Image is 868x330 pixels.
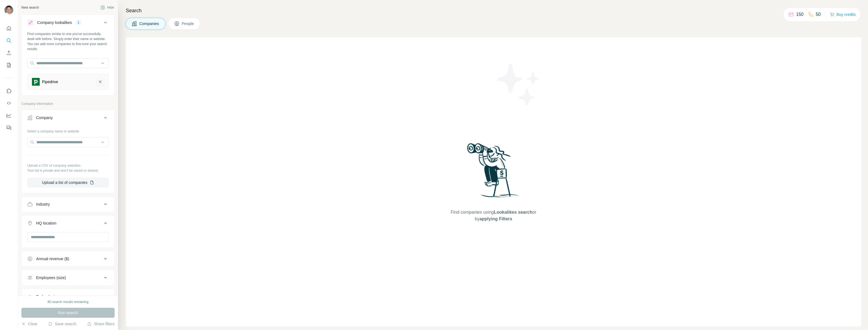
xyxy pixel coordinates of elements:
[22,271,114,284] button: Employees (size)
[27,168,109,173] p: Your list is private and won't be saved or shared.
[27,127,109,134] div: Select a company name or website
[36,115,53,120] div: Company
[97,3,118,12] button: Hide
[22,16,114,31] button: Company lookalikes1
[139,21,160,26] span: Companies
[36,201,50,207] div: Industry
[37,20,72,25] div: Company lookalikes
[22,111,114,127] button: Company
[21,321,37,327] button: Clear
[36,294,59,299] div: Technologies
[22,252,114,265] button: Annual revenue ($)
[182,21,195,26] span: People
[4,86,13,96] button: Use Surfe on LinkedIn
[4,123,13,133] button: Feedback
[465,142,522,204] img: Surfe Illustration - Woman searching with binoculars
[36,220,56,226] div: HQ location
[4,36,13,46] button: Search
[36,275,66,280] div: Employees (size)
[449,209,538,222] span: Find companies using or by
[126,7,861,14] h4: Search
[22,198,114,211] button: Industry
[27,178,109,188] button: Upload a list of companies
[75,20,82,25] div: 1
[4,6,13,14] img: Avatar
[494,210,532,215] span: Lookalikes search
[36,256,69,262] div: Annual revenue ($)
[27,163,109,168] p: Upload a CSV of company websites.
[830,11,856,18] button: Buy credits
[21,101,115,106] p: Company information
[4,48,13,58] button: Enrich CSV
[816,11,821,18] p: 50
[21,5,39,10] div: New search
[47,299,88,304] div: 80 search results remaining
[96,78,104,86] button: Pipedrive-remove-button
[796,11,804,18] p: 150
[48,321,76,327] button: Save search
[87,321,115,327] button: Share filters
[4,60,13,70] button: My lists
[494,60,544,110] img: Surfe Illustration - Stars
[22,290,114,303] button: Technologies
[4,98,13,108] button: Use Surfe API
[22,216,114,232] button: HQ location
[4,23,13,33] button: Quick start
[27,31,109,51] div: Find companies similar to one you've successfully dealt with before. Simply enter their name or w...
[42,79,58,85] div: Pipedrive
[4,110,13,120] button: Dashboard
[32,78,40,86] img: Pipedrive-logo
[479,216,512,221] span: applying Filters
